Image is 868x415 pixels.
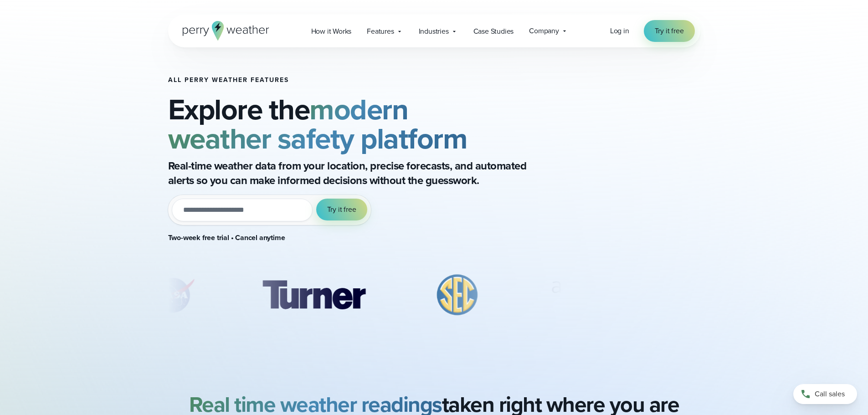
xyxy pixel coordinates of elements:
[466,22,522,41] a: Case Studies
[367,26,394,37] span: Features
[168,77,564,84] h1: All Perry Weather Features
[610,26,629,36] a: Log in
[168,232,285,243] strong: Two-week free trial • Cancel anytime
[422,272,493,318] div: 3 of 8
[141,272,205,318] div: 1 of 8
[793,384,857,404] a: Call sales
[316,199,367,220] button: Try it free
[473,26,514,37] span: Case Studies
[536,272,666,318] div: 4 of 8
[327,204,356,215] span: Try it free
[168,272,564,323] div: slideshow
[249,272,378,318] div: 2 of 8
[168,88,467,160] strong: modern weather safety platform
[536,272,666,318] img: Amazon-Air.svg
[168,159,533,188] p: Real-time weather data from your location, precise forecasts, and automated alerts so you can mak...
[249,272,378,318] img: Turner-Construction_1.svg
[303,22,360,41] a: How it Works
[141,272,205,318] img: NASA.svg
[644,20,695,42] a: Try it free
[168,95,564,153] h2: Explore the
[815,389,845,400] span: Call sales
[422,272,493,318] img: %E2%9C%85-SEC.svg
[529,26,559,36] span: Company
[419,26,449,37] span: Industries
[311,26,352,37] span: How it Works
[655,26,684,36] span: Try it free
